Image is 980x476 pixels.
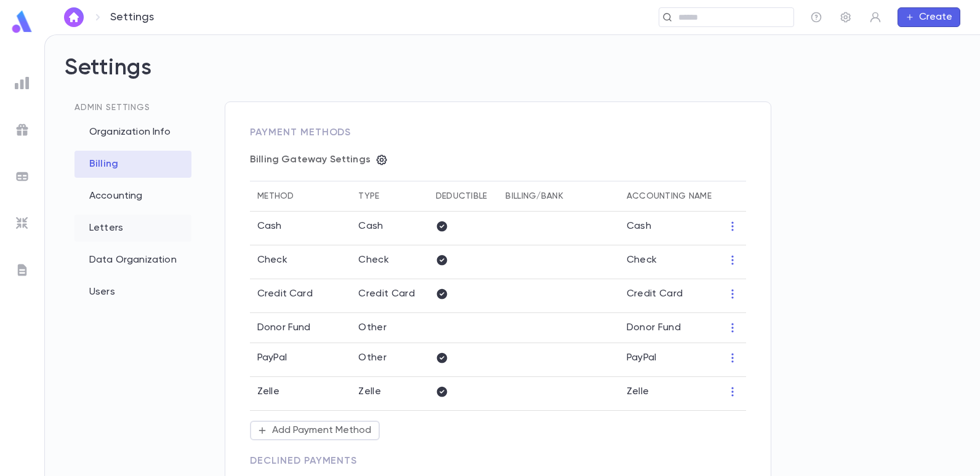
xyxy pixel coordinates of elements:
p: Zelle [257,386,279,398]
div: Billing [74,151,191,178]
button: Add Payment Method [250,421,380,440]
img: imports_grey.530a8a0e642e233f2baf0ef88e8c9fcb.svg [15,216,30,231]
div: Data Organization [74,247,191,274]
span: Admin Settings [74,103,150,112]
td: Zelle [619,377,719,411]
p: Settings [110,10,154,24]
img: home_white.a664292cf8c1dea59945f0da9f25487c.svg [66,12,81,22]
td: Cash [619,212,719,245]
img: campaigns_grey.99e729a5f7ee94e3726e6486bddda8f1.svg [15,122,30,137]
div: Organization Info [74,119,191,146]
img: logo [10,10,34,34]
p: Cash [257,220,282,232]
th: Method [250,181,351,212]
td: Other [351,343,428,377]
td: Zelle [351,377,428,411]
h2: Settings [65,55,960,101]
button: Create [898,7,960,27]
td: PayPal [619,343,719,377]
span: Payment Methods [250,128,351,138]
td: Other [351,313,428,343]
p: PayPal [257,352,287,364]
img: batches_grey.339ca447c9d9533ef1741baa751efc33.svg [15,169,30,184]
th: Type [351,181,428,212]
img: reports_grey.c525e4749d1bce6a11f5fe2a8de1b229.svg [15,76,30,90]
p: Billing Gateway Settings [250,154,371,166]
td: Check [619,245,719,279]
td: Cash [351,212,428,245]
td: Donor Fund [619,313,719,343]
th: Billing/Bank [498,181,619,212]
span: Declined Payments [250,456,357,466]
p: Donor Fund [257,322,311,334]
div: Letters [74,215,191,242]
td: Credit Card [351,279,428,313]
p: Check [257,254,287,266]
th: Accounting Name [619,181,719,212]
div: Users [74,279,191,306]
div: Accounting [74,183,191,210]
p: Credit Card [257,288,313,300]
td: Check [351,245,428,279]
th: Deductible [428,181,499,212]
img: letters_grey.7941b92b52307dd3b8a917253454ce1c.svg [15,263,30,277]
td: Credit Card [619,279,719,313]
